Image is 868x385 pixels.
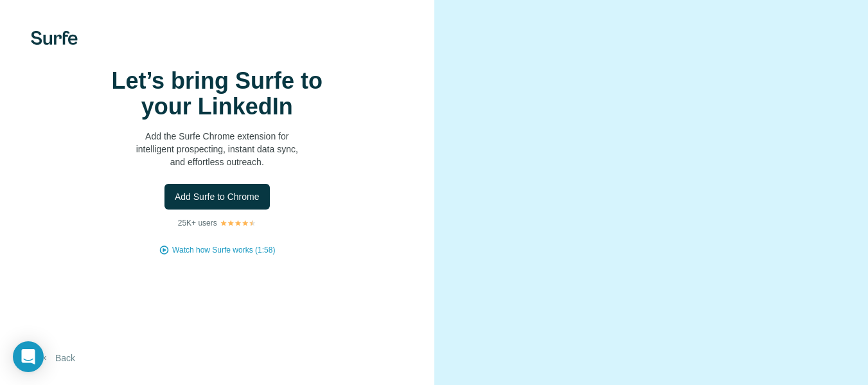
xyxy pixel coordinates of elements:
span: Add Surfe to Chrome [175,190,260,203]
button: Add Surfe to Chrome [164,184,270,210]
h1: Let’s bring Surfe to your LinkedIn [89,68,346,120]
button: Back [31,346,84,370]
div: Open Intercom Messenger [13,341,44,372]
img: Rating Stars [220,219,256,227]
p: 25K+ users [178,217,217,229]
img: Surfe's logo [31,31,78,45]
button: Watch how Surfe works (1:58) [172,244,275,256]
p: Add the Surfe Chrome extension for intelligent prospecting, instant data sync, and effortless out... [89,130,346,168]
